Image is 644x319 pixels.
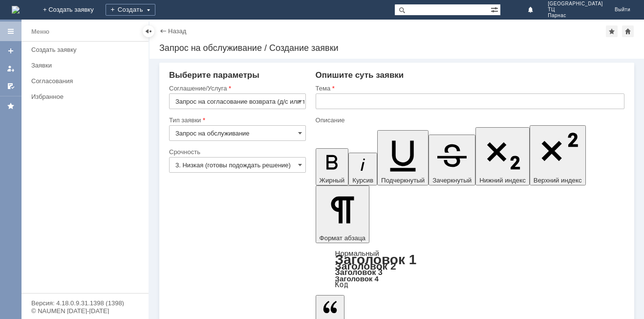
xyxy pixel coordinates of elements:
[31,93,132,100] div: Избранное
[27,73,147,89] a: Согласования
[169,70,259,80] span: Выберите параметры
[3,43,19,59] a: Создать заявку
[106,4,155,16] div: Создать
[491,4,500,14] span: Расширенный поиск
[3,61,19,76] a: Мои заявки
[335,280,348,289] a: Код
[335,249,379,257] a: Нормальный
[377,130,429,185] button: Подчеркнутый
[348,153,377,185] button: Курсив
[159,43,634,53] div: Запрос на обслуживание / Создание заявки
[168,27,186,35] a: Назад
[316,250,624,288] div: Формат абзаца
[31,62,143,69] div: Заявки
[335,268,383,276] a: Заголовок 3
[316,117,623,123] div: Описание
[548,1,603,7] span: [GEOGRAPHIC_DATA]
[31,26,49,38] div: Меню
[316,148,349,185] button: Жирный
[548,13,603,19] span: Парнас
[606,25,618,37] div: Добавить в избранное
[316,185,369,243] button: Формат абзаца
[27,42,147,57] a: Создать заявку
[31,300,139,306] div: Версия: 4.18.0.9.31.1398 (1398)
[143,25,154,37] div: Скрыть меню
[12,6,20,14] a: Перейти на домашнюю страницу
[316,85,623,91] div: Тема
[3,78,19,94] a: Мои согласования
[534,177,582,184] span: Верхний индекс
[352,177,373,184] span: Курсив
[479,177,526,184] span: Нижний индекс
[335,260,396,272] a: Заголовок 2
[316,70,404,80] span: Опишите суть заявки
[27,58,147,73] a: Заявки
[432,177,472,184] span: Зачеркнутый
[31,46,143,53] div: Создать заявку
[530,125,586,185] button: Верхний индекс
[429,135,475,185] button: Зачеркнутый
[169,85,304,91] div: Соглашение/Услуга
[320,177,345,184] span: Жирный
[548,7,603,13] span: ТЦ
[169,149,304,155] div: Срочность
[335,274,379,283] a: Заголовок 4
[31,77,143,85] div: Согласования
[320,234,365,242] span: Формат абзаца
[622,25,634,37] div: Сделать домашней страницей
[381,177,425,184] span: Подчеркнутый
[475,127,530,185] button: Нижний индекс
[31,308,139,314] div: © NAUMEN [DATE]-[DATE]
[335,252,417,267] a: Заголовок 1
[12,6,20,14] img: logo
[169,117,304,123] div: Тип заявки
